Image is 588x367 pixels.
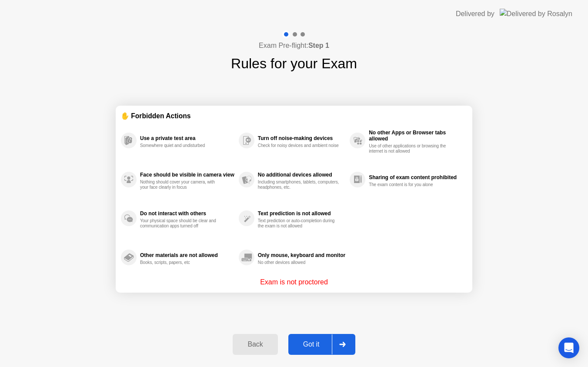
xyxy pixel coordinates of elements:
[369,174,463,180] div: Sharing of exam content prohibited
[260,277,328,287] p: Exam is not proctored
[369,182,451,187] div: The exam content is for you alone
[500,9,572,19] img: Delivered by Rosalyn
[456,9,494,19] div: Delivered by
[140,252,234,258] div: Other materials are not allowed
[140,172,234,178] div: Face should be visible in camera view
[258,218,340,229] div: Text prediction or auto-completion during the exam is not allowed
[258,172,345,178] div: No additional devices allowed
[231,53,357,74] h1: Rules for your Exam
[258,180,340,190] div: Including smartphones, tablets, computers, headphones, etc.
[140,260,222,265] div: Books, scripts, papers, etc
[369,143,451,154] div: Use of other applications or browsing the internet is not allowed
[258,210,345,217] div: Text prediction is not allowed
[259,40,329,51] h4: Exam Pre-flight:
[258,143,340,148] div: Check for noisy devices and ambient noise
[121,111,467,121] div: ✋ Forbidden Actions
[140,135,234,141] div: Use a private test area
[558,337,579,358] div: Open Intercom Messenger
[291,340,332,348] div: Got it
[235,340,275,348] div: Back
[308,42,329,49] b: Step 1
[258,252,345,258] div: Only mouse, keyboard and monitor
[258,135,345,141] div: Turn off noise-making devices
[288,334,355,355] button: Got it
[369,130,463,142] div: No other Apps or Browser tabs allowed
[258,260,340,265] div: No other devices allowed
[140,218,222,229] div: Your physical space should be clear and communication apps turned off
[233,334,277,355] button: Back
[140,210,234,217] div: Do not interact with others
[140,143,222,148] div: Somewhere quiet and undisturbed
[140,180,222,190] div: Nothing should cover your camera, with your face clearly in focus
